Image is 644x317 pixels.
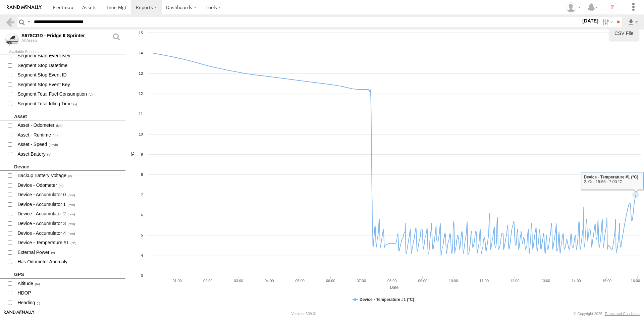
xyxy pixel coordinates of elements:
[8,102,12,106] input: Segment Total Idling Time
[7,5,42,10] img: rand-logo.svg
[17,191,120,199] span: View Sensor Data
[612,28,636,38] a: CSV File
[449,279,458,283] text: 10:00
[8,193,12,197] input: Device - Accumulator 0
[21,33,109,38] div: S678CGD - Fridge It Sprinter - Click to view sensor readings
[8,73,12,77] input: Segment Stop Event ID
[9,50,125,54] div: Available Sensors
[17,289,120,297] span: View Sensor Data
[139,71,143,75] text: 13
[8,291,12,295] input: HDOP
[357,279,366,283] text: 07:00
[602,279,612,283] text: 15:00
[139,51,143,55] text: 14
[8,123,12,127] input: Asset - Odometer
[8,173,12,178] input: Backup Battery Voltage
[360,297,414,302] tspan: Device - Temperature #1 (°C)
[8,241,12,245] input: Device - Temperature #1
[139,92,143,96] text: 12
[141,233,143,237] text: 5
[8,202,12,207] input: Device - Accumulator 1
[572,279,581,283] text: 14:00
[8,63,12,68] input: Segment Stop Datetime
[8,221,12,226] input: Device - Accumulator 3
[17,210,120,218] span: View Sensor Data
[17,141,120,149] span: View Sensor Data
[5,33,19,46] span: Click to view sensor readings
[581,17,600,24] label: [DATE]
[510,279,520,283] text: 12:00
[17,90,120,99] span: View Sensor Data
[5,17,15,27] a: Back to Assets
[8,301,12,305] input: Heading
[14,113,123,119] div: Asset
[390,285,399,290] tspan: Date
[8,152,12,156] input: Asset Battery
[26,17,32,27] label: Search Query
[17,71,120,79] span: View Sensor Data
[141,152,143,156] text: 9
[631,279,640,283] text: 16:00
[17,299,120,307] span: View Sensor Data
[627,17,639,27] label: Export results as...
[21,38,112,42] div: All Assets
[17,279,120,288] span: View Sensor Data
[139,31,143,35] text: 15
[8,260,12,264] input: Has Odometer Anomaly
[17,131,120,139] span: View Sensor Data
[17,229,120,237] span: View Sensor Data
[8,142,12,147] input: Asset - Speed
[14,164,123,170] div: Device
[17,200,120,209] span: View Sensor Data
[8,183,12,188] input: Device - Odometer
[326,279,335,283] text: 06:00
[17,52,120,60] span: View Sensor Data
[17,100,120,108] span: View Sensor Data
[8,133,12,137] input: Asset - Runtime
[17,150,120,158] span: View Sensor Data
[563,2,583,12] div: Peter Lu
[291,312,317,316] div: Version: 309.01
[4,310,35,317] a: Visit our Website
[17,171,120,180] span: View Sensor Data
[139,112,143,116] text: 11
[17,308,120,317] span: View Sensor Data
[141,213,143,217] text: 6
[17,61,120,70] span: View Sensor Data
[141,193,143,197] text: 7
[141,274,143,278] text: 3
[8,231,12,235] input: Device - Accumulator 4
[141,172,143,176] text: 8
[17,181,120,190] span: View Sensor Data
[8,92,12,96] input: Segment Total Fuel Consumption
[112,33,120,46] a: View Asset Details
[605,312,640,316] a: Terms and Conditions
[600,17,614,27] label: Search Filter Options
[418,279,428,283] text: 09:00
[141,254,143,258] text: 4
[8,54,12,58] input: Segment Start Event Key
[265,279,274,283] text: 04:00
[139,132,143,136] text: 10
[17,219,120,228] span: View Sensor Data
[17,81,120,89] span: View Sensor Data
[8,281,12,286] input: Altitude
[203,279,213,283] text: 02:00
[574,312,640,316] div: © Copyright 2025 -
[480,279,489,283] text: 11:00
[8,83,12,87] input: Segment Stop Event Key
[17,248,120,257] span: View Sensor Data
[8,250,12,255] input: External Power
[130,152,135,157] tspan: °C
[17,239,120,247] span: View Sensor Data
[8,212,12,216] input: Device - Accumulator 2
[387,279,397,283] text: 08:00
[541,279,550,283] text: 13:00
[234,279,244,283] text: 03:00
[14,271,123,277] div: GPS
[607,2,618,13] i: ?
[296,279,305,283] text: 05:00
[173,279,182,283] text: 01:00
[17,121,120,129] span: View Sensor Data
[17,258,120,266] span: View Sensor Data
